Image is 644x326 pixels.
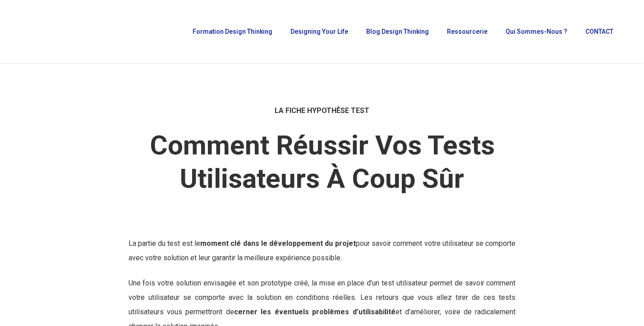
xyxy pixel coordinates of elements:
[581,28,618,35] a: CONTACT
[290,28,348,35] span: Designing Your Life
[13,14,108,50] img: French Future Academy
[585,28,613,35] span: CONTACT
[129,236,516,276] p: La partie du test est le pour savoir comment votre utilisateur se comporte avec votre solution et...
[193,28,272,35] span: Formation Design Thinking
[362,28,433,35] a: Blog Design Thinking
[234,308,396,316] strong: cerner les éventuels problèmes d’utilisabilité
[150,129,495,195] strong: Comment réussir vos tests utilisateurs à coup sûr
[286,28,353,35] a: Designing Your Life
[200,239,356,248] strong: moment clé dans le développement du projet
[366,28,429,35] span: Blog Design Thinking
[506,28,567,35] span: Qui sommes-nous ?
[442,28,492,35] a: Ressourcerie
[273,106,371,115] em: LA FICHE HYPOTHÈSE TEST
[188,28,277,35] a: Formation Design Thinking
[501,28,572,35] a: Qui sommes-nous ?
[447,28,488,35] span: Ressourcerie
